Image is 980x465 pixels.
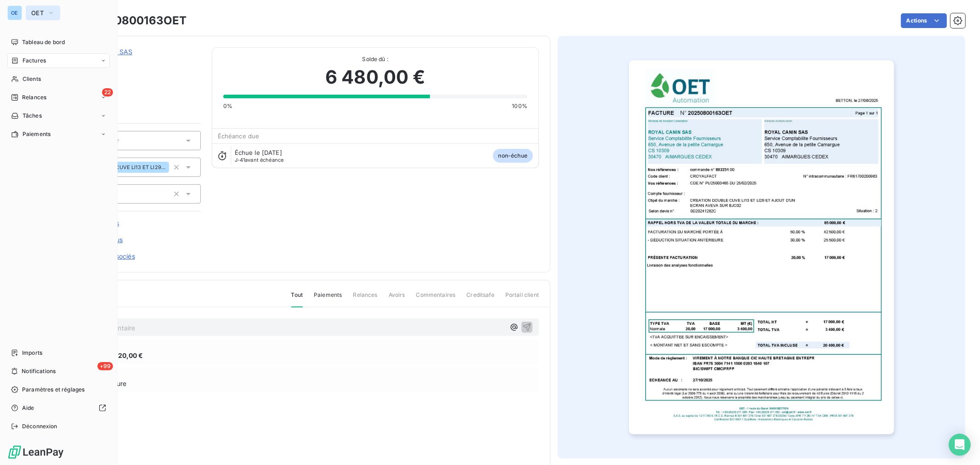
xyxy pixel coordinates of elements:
span: Paramètres et réglages [22,386,85,394]
span: Tout [291,291,303,307]
span: 0% [223,102,232,110]
span: Relances [22,93,46,102]
span: Imports [22,349,42,357]
img: Logo LeanPay [7,445,64,459]
span: Paiements [23,130,51,138]
span: Déconnexion [22,422,57,431]
span: Commentaires [416,291,456,306]
span: Aide [22,404,34,412]
span: Avoirs [389,291,405,306]
a: Aide [7,401,110,415]
h3: 20250800163OET [86,12,187,29]
span: Paiements [314,291,342,306]
span: Solde dû : [223,55,527,63]
span: 6 480,00 € [325,63,425,91]
span: 22 [102,88,113,96]
span: CROYALFACT [72,58,201,66]
span: Tableau de bord [22,38,65,46]
span: Tâches [23,112,42,120]
span: 13 920,00 € [105,351,143,360]
span: Échue le [DATE] [235,149,282,156]
span: avant échéance [235,157,284,163]
button: Actions [901,13,947,28]
span: Portail client [505,291,539,306]
span: non-échue [493,149,533,163]
span: +99 [97,362,113,370]
span: OET [31,9,44,17]
span: J-41 [235,157,245,163]
span: Relances [353,291,377,306]
span: Creditsafe [466,291,494,306]
span: Clients [23,75,41,83]
img: invoice_thumbnail [629,60,894,434]
span: Factures [23,57,46,65]
span: Notifications [22,367,56,375]
div: Open Intercom Messenger [949,434,971,456]
div: OE [7,6,22,20]
span: Échéance due [218,132,260,140]
span: 100% [512,102,527,110]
